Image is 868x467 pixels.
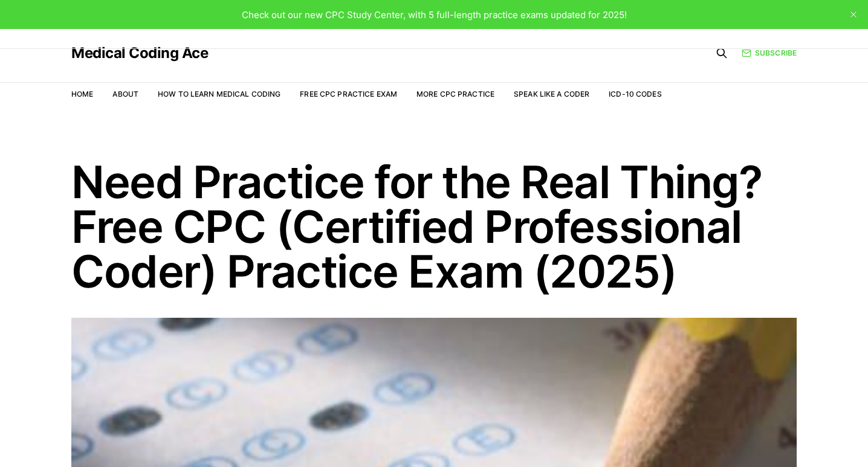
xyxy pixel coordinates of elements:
[112,89,138,98] a: About
[609,89,661,98] a: ICD-10 Codes
[742,47,797,59] a: Subscribe
[300,89,397,98] a: Free CPC Practice Exam
[71,159,797,294] h1: Need Practice for the Real Thing? Free CPC (Certified Professional Coder) Practice Exam (2025)
[71,46,208,60] a: Medical Coding Ace
[416,89,494,98] a: More CPC Practice
[242,9,627,21] span: Check out our new CPC Study Center, with 5 full-length practice exams updated for 2025!
[667,408,868,467] iframe: portal-trigger
[514,89,589,98] a: Speak Like a Coder
[158,89,280,98] a: How to Learn Medical Coding
[71,89,93,98] a: Home
[844,5,863,24] button: close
